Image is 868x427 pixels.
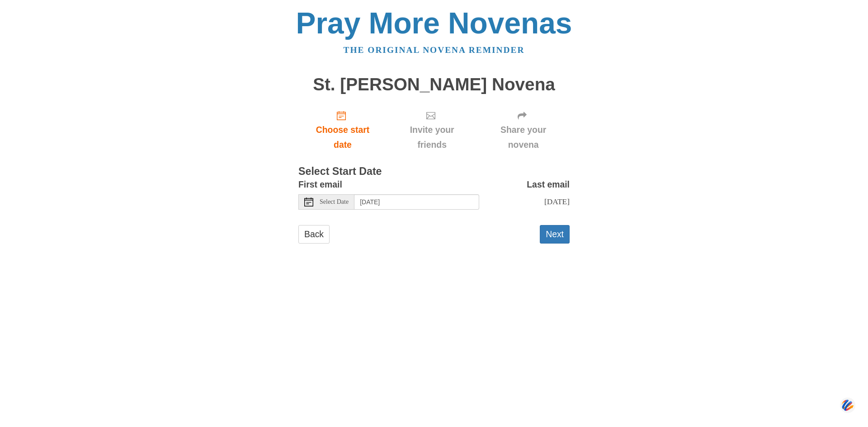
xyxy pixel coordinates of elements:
[298,225,330,244] a: Back
[840,397,855,413] img: svg+xml;base64,PHN2ZyB3aWR0aD0iNDQiIGhlaWdodD0iNDQiIHZpZXdCb3g9IjAgMCA0NCA0NCIgZmlsbD0ibm9uZSIgeG...
[486,122,561,152] span: Share your novena
[320,199,349,205] span: Select Date
[387,103,477,157] div: Click "Next" to confirm your start date first.
[298,103,387,157] a: Choose start date
[396,122,468,152] span: Invite your friends
[298,177,342,192] label: First email
[527,177,570,192] label: Last email
[477,103,570,157] div: Click "Next" to confirm your start date first.
[307,122,378,152] span: Choose start date
[344,45,525,55] a: The original novena reminder
[544,197,570,206] span: [DATE]
[298,166,570,178] h3: Select Start Date
[298,75,570,94] h1: St. [PERSON_NAME] Novena
[296,6,572,40] a: Pray More Novenas
[540,225,570,244] button: Next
